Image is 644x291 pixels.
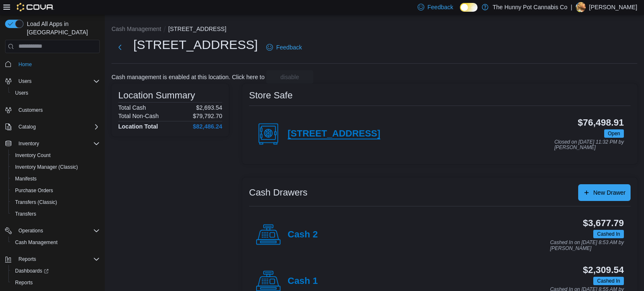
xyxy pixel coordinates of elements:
span: Reports [12,278,100,288]
span: Inventory Manager (Classic) [15,164,78,170]
button: Operations [2,225,103,237]
button: Operations [15,226,47,236]
div: Ryan Noble [576,2,586,12]
span: Open [604,129,624,138]
h3: Cash Drawers [249,188,307,198]
span: Inventory Count [12,150,100,160]
span: Operations [15,226,100,236]
a: Home [15,59,35,70]
span: Transfers [15,211,36,217]
h3: $76,498.91 [578,118,624,128]
button: Inventory Manager (Classic) [8,161,103,173]
button: Reports [8,277,103,288]
span: Load All Apps in [GEOGRAPHIC_DATA] [23,20,100,36]
p: Cash management is enabled at this location. Click here to [112,74,265,80]
a: Dashboards [8,265,103,277]
span: Users [15,90,28,96]
span: Inventory Count [15,152,51,159]
button: Users [8,87,103,99]
h4: [STREET_ADDRESS] [288,129,380,139]
p: Closed on [DATE] 11:32 PM by [PERSON_NAME] [554,139,624,151]
h3: $2,309.54 [583,265,624,275]
h4: Cash 1 [288,276,318,287]
span: Dashboards [12,266,100,276]
p: Cashed In on [DATE] 8:53 AM by [PERSON_NAME] [550,240,624,251]
h4: Location Total [118,123,158,130]
button: Inventory [2,138,103,149]
button: Users [15,76,35,86]
span: Reports [15,279,33,286]
button: Reports [2,253,103,265]
button: Purchase Orders [8,185,103,196]
a: Dashboards [12,266,52,276]
span: Purchase Orders [12,185,100,196]
span: Dashboards [15,268,49,274]
span: Users [18,78,31,85]
button: Manifests [8,173,103,185]
button: Home [2,58,103,70]
a: Feedback [263,39,305,56]
a: Manifests [12,174,40,184]
h6: Total Non-Cash [118,113,159,119]
button: Next [112,39,128,56]
h3: Store Safe [249,90,293,100]
a: Purchase Orders [12,185,57,196]
span: disable [280,73,299,81]
p: | [571,2,572,12]
input: Dark Mode [460,3,478,12]
button: Inventory Count [8,149,103,161]
span: Inventory [18,140,39,147]
h3: Location Summary [118,90,195,100]
button: Cash Management [112,26,161,32]
button: disable [266,70,313,84]
button: Catalog [15,122,39,132]
span: Transfers (Classic) [15,199,57,206]
span: Home [15,59,100,70]
span: Cashed In [597,230,620,238]
span: Cash Management [15,239,57,246]
button: Customers [2,104,103,116]
h4: Cash 2 [288,229,318,240]
button: Cash Management [8,237,103,248]
span: Manifests [15,175,36,182]
p: The Hunny Pot Cannabis Co [493,2,567,12]
button: New Drawer [578,184,631,201]
span: Catalog [15,122,100,132]
button: Users [2,75,103,87]
span: Transfers (Classic) [12,197,100,207]
p: $79,792.70 [193,113,222,119]
span: New Drawer [593,188,626,197]
h1: [STREET_ADDRESS] [133,36,258,53]
button: Catalog [2,121,103,133]
span: Inventory [15,139,100,149]
span: Customers [15,105,100,115]
span: Open [608,130,620,137]
a: Customers [15,105,46,115]
span: Cashed In [593,277,624,285]
span: Customers [18,107,43,113]
a: Inventory Count [12,150,54,160]
h4: $82,486.24 [193,123,222,130]
span: Cashed In [597,277,620,285]
span: Feedback [276,43,302,52]
button: Inventory [15,139,42,149]
a: Inventory Manager (Classic) [12,162,81,172]
span: Operations [18,227,43,234]
a: Cash Management [12,237,61,247]
span: Reports [18,256,36,263]
span: Dark Mode [460,12,460,12]
span: Manifests [12,174,100,184]
span: Reports [15,254,100,264]
h6: Total Cash [118,104,146,111]
button: Reports [15,254,39,264]
span: Transfers [12,209,100,219]
nav: An example of EuiBreadcrumbs [112,25,637,35]
span: Users [15,76,100,86]
h3: $3,677.79 [583,218,624,228]
button: Transfers [8,208,103,220]
a: Users [12,88,31,98]
p: $2,693.54 [196,104,222,111]
span: Inventory Manager (Classic) [12,162,100,172]
span: Users [12,88,100,98]
img: Cova [17,3,54,11]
